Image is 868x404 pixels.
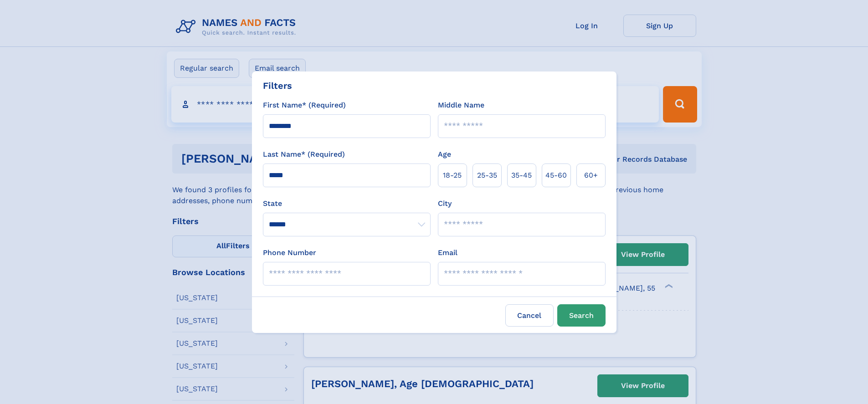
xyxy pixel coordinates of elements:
div: Filters [263,79,292,92]
span: 18‑25 [443,170,462,181]
span: 60+ [584,170,598,181]
label: Last Name* (Required) [263,149,345,160]
label: Cancel [505,304,554,327]
label: First Name* (Required) [263,100,346,111]
label: City [438,198,452,209]
label: Age [438,149,451,160]
label: State [263,198,431,209]
button: Search [557,304,606,327]
label: Phone Number [263,247,316,258]
label: Middle Name [438,100,484,111]
span: 25‑35 [477,170,497,181]
label: Email [438,247,457,258]
span: 35‑45 [511,170,532,181]
span: 45‑60 [545,170,567,181]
